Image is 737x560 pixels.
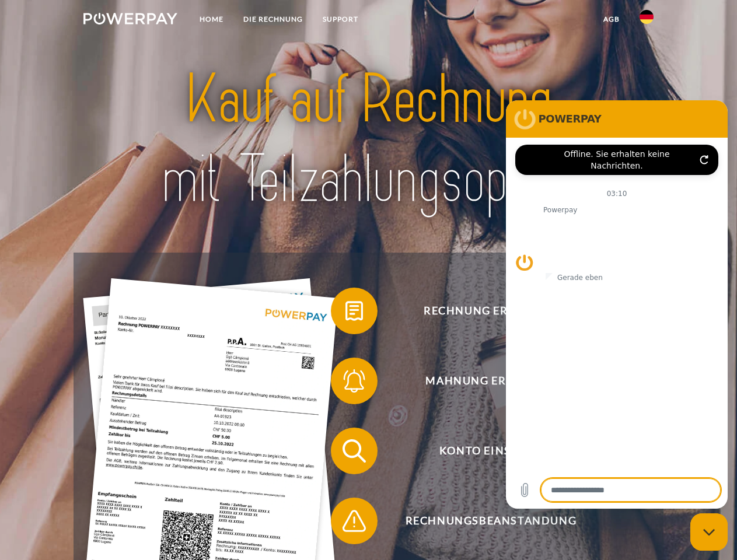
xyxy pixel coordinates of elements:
button: Mahnung erhalten? [331,358,634,404]
a: Home [190,9,233,30]
span: Rechnung erhalten? [348,288,634,334]
img: qb_search.svg [340,436,369,466]
span: Mahnung erhalten? [348,358,634,404]
a: agb [593,9,630,30]
span: Konto einsehen [348,428,634,474]
button: Konto einsehen [331,428,634,474]
img: de [640,10,654,24]
img: title-powerpay_de.svg [111,56,626,223]
img: logo-powerpay-white.svg [83,13,177,24]
iframe: Schaltfläche zum Öffnen des Messaging-Fensters; Konversation läuft [690,513,728,551]
span: Rechnungsbeanstandung [348,498,634,544]
a: SUPPORT [313,9,368,30]
button: Rechnungsbeanstandung [331,498,634,544]
button: Rechnung erhalten? [331,288,634,334]
a: DIE RECHNUNG [233,9,313,30]
iframe: Messaging-Fenster [506,100,728,509]
img: qb_bill.svg [340,296,369,325]
img: qb_bell.svg [340,366,369,395]
img: qb_warning.svg [340,506,369,535]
